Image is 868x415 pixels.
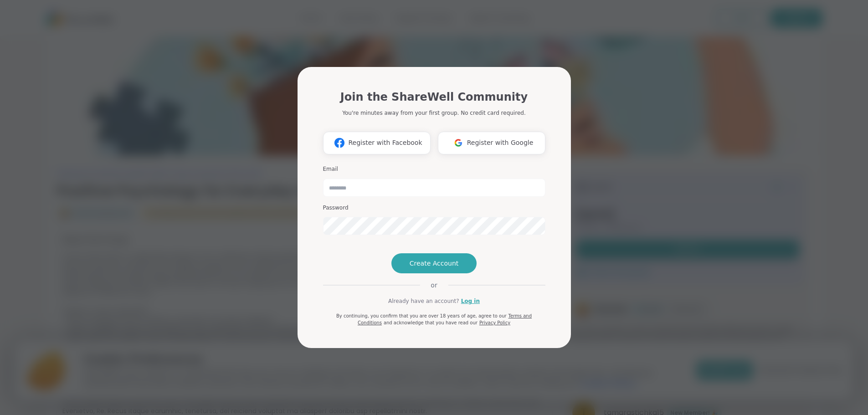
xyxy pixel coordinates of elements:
h1: Join the ShareWell Community [340,89,528,105]
span: Register with Google [467,138,534,148]
span: Create Account [410,259,459,268]
button: Register with Facebook [323,132,431,154]
h3: Email [323,165,545,173]
span: and acknowledge that you have read our [384,320,478,325]
a: Privacy Policy [479,320,510,325]
span: By continuing, you confirm that you are over 18 years of age, agree to our [336,313,507,318]
img: ShareWell Logomark [331,134,348,151]
img: ShareWell Logomark [450,134,467,151]
button: Create Account [391,253,477,273]
span: or [420,281,448,290]
h3: Password [323,204,545,212]
span: Already have an account? [388,297,459,305]
p: You're minutes away from your first group. No credit card required. [342,109,525,117]
a: Log in [461,297,480,305]
span: Register with Facebook [348,138,422,148]
button: Register with Google [438,132,545,154]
